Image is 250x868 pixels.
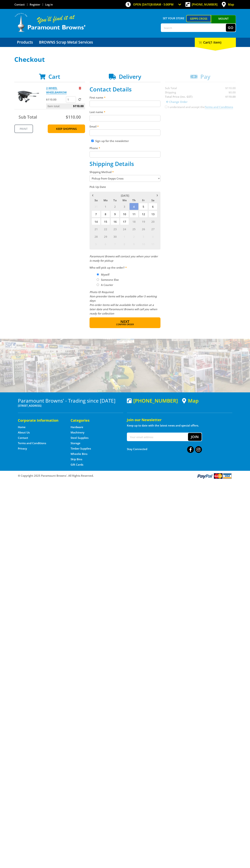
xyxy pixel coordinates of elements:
[101,198,110,203] span: Mo
[139,203,148,210] span: 5
[148,198,157,203] span: Sa
[197,473,232,479] img: PayPal, Mastercard, Visa accepted
[18,447,27,450] a: Go to the Privacy page
[101,233,110,240] span: 29
[19,114,37,120] span: Sub Total
[48,124,85,133] a: Keep Shopping
[91,218,101,225] span: 14
[120,225,129,233] span: 24
[127,417,232,422] h5: Join our Newsletter
[90,255,158,262] em: Paramount Browns will contact you when your order is ready for pickup
[71,418,116,423] h5: Categories
[97,323,153,326] span: Confirm order
[110,225,120,233] span: 23
[100,282,114,288] label: A Courier
[30,3,40,6] a: Go to the registration page
[110,218,120,225] span: 16
[14,56,236,63] h1: Checkout
[91,225,101,233] span: 21
[148,233,157,240] span: 4
[139,218,148,225] span: 19
[90,160,160,167] h2: Shipping Details
[210,40,221,44] span: (1 item)
[90,95,160,100] label: First name
[71,452,87,456] a: Go to the Wheelie Bins page
[148,210,157,218] span: 13
[90,129,160,136] input: Please enter your email address.
[71,457,82,461] a: Go to the Skip Bins page
[120,319,129,324] span: Next
[139,210,148,218] span: 12
[110,233,120,240] span: 30
[139,198,148,203] span: Fr
[46,97,65,102] p: $110.00
[182,398,199,404] a: View a map of Gepps Cross location
[46,103,85,109] p: Item total:
[129,203,138,210] span: 4
[129,240,138,248] span: 9
[14,124,33,133] a: Print
[90,146,160,150] label: Phone
[90,290,157,315] em: Photo ID Required. Non-preorder items will be available after 5 working days Pre-order items will...
[148,240,157,248] span: 11
[139,240,148,248] span: 10
[101,240,110,248] span: 6
[127,398,178,403] div: [PHONE_NUMBER]
[121,194,129,197] span: [DATE]
[120,233,129,240] span: 1
[120,198,129,203] span: We
[18,441,46,445] a: Go to the Terms and Conditions page
[129,198,138,203] span: Th
[148,203,157,210] span: 6
[129,210,138,218] span: 11
[90,175,160,182] select: Please select a shipping method.
[14,13,86,32] img: Paramount Browns'
[91,210,101,218] span: 7
[14,473,236,479] div: ® Copyright 2025 Paramount Browns'. All Rights Reserved.
[101,218,110,225] span: 15
[195,38,236,47] div: Cart
[66,114,81,120] span: $110.00
[18,431,30,434] a: Go to the About Us page
[90,317,160,328] button: Next Confirm order
[90,170,160,174] label: Shipping Method
[127,433,188,441] input: Your email address
[18,436,28,440] a: Go to the Contact page
[110,210,120,218] span: 9
[48,73,60,80] span: Cart
[90,185,160,189] label: Pick Up Date
[91,198,101,203] span: Su
[90,110,160,114] label: Last name
[73,103,84,109] span: $110.00
[127,445,202,453] div: Stay Connected
[101,210,110,218] span: 8
[100,271,111,278] label: Myself
[18,398,123,403] h3: Paramount Browns' - Trading since [DATE]
[18,425,26,429] a: Go to the Home page
[139,225,148,233] span: 26
[110,240,120,248] span: 7
[101,203,110,210] span: 1
[120,218,129,225] span: 17
[90,115,160,121] input: Please enter your last name.
[120,203,129,210] span: 3
[120,210,129,218] span: 10
[71,431,84,434] a: Go to the Machinery page
[226,24,236,32] button: Go
[18,403,123,408] p: [STREET_ADDRESS]
[161,24,226,32] input: Search
[101,225,110,233] span: 22
[139,233,148,240] span: 3
[71,436,88,440] a: Go to the Steel Supplies page
[90,101,160,107] input: Please enter your first name.
[18,86,39,107] img: 2-WHEEL WHEELBARROW
[129,225,138,233] span: 25
[79,86,81,90] a: Remove from cart
[129,218,138,225] span: 18
[97,278,99,281] input: Please select who will pick up the order.
[95,139,129,143] label: Sign up for the newsletter
[14,3,25,6] a: Go to the Contact page
[148,225,157,233] span: 27
[71,425,83,429] a: Go to the Hardware page
[45,3,53,6] a: Log in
